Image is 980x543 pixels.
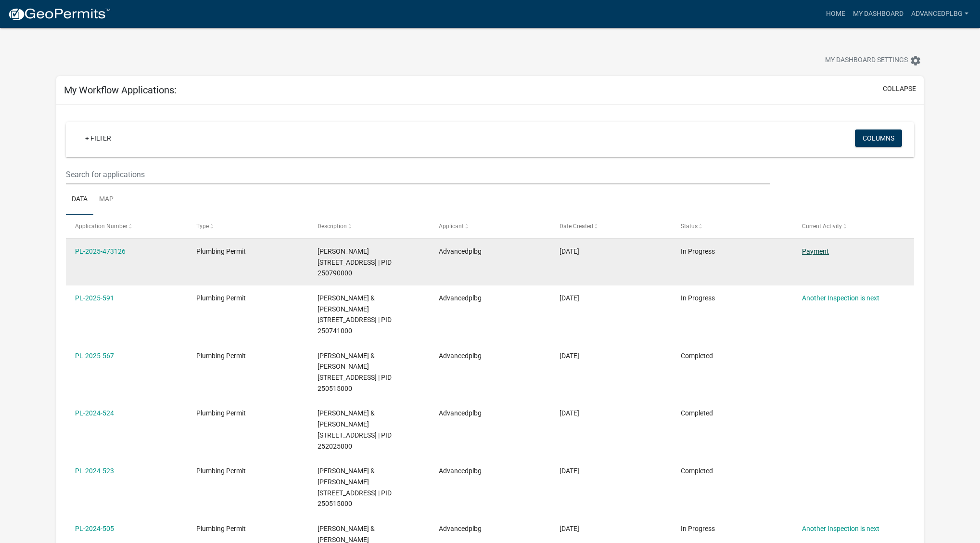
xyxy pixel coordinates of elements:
[439,525,482,532] span: Advancedplbg
[318,294,392,335] span: PAULSON, NICHOLAS & RACHEL 906 CEDAR DR, Houston County | PID 250741000
[672,215,793,238] datatable-header-cell: Status
[550,215,672,238] datatable-header-cell: Date Created
[308,215,430,238] datatable-header-cell: Description
[187,215,308,238] datatable-header-cell: Type
[560,294,579,302] span: 02/18/2025
[681,525,715,532] span: In Progress
[75,467,114,475] a: PL-2024-523
[439,223,464,230] span: Applicant
[793,215,914,238] datatable-header-cell: Current Activity
[560,525,579,532] span: 03/12/2024
[560,409,579,417] span: 08/22/2024
[817,51,929,70] button: My Dashboard Settingssettings
[75,409,114,417] a: PL-2024-524
[318,409,392,450] span: ERICA ZELL & MICHAEL ALLEN 418 RED APPLE DR, Houston County | PID 252025000
[439,247,482,255] span: Advancedplbg
[66,184,93,215] a: Data
[75,223,127,230] span: Application Number
[681,352,713,360] span: Completed
[75,525,114,532] a: PL-2024-505
[855,129,902,147] button: Columns
[802,247,829,255] a: Payment
[439,467,482,475] span: Advancedplbg
[196,294,246,302] span: Plumbing Permit
[196,352,246,360] span: Plumbing Permit
[196,247,246,255] span: Plumbing Permit
[681,409,713,417] span: Completed
[196,467,246,475] span: Plumbing Permit
[318,467,392,507] span: SCHUH, RITCHIE & CONNIE 704 4TH ST S, Houston County | PID 250515000
[849,5,907,23] a: My Dashboard
[318,247,392,277] span: KRONER,MARK A 1020 CEDAR DR, Houston County | PID 250790000
[439,409,482,417] span: Advancedplbg
[66,165,770,184] input: Search for applications
[318,223,347,230] span: Description
[64,84,177,96] h5: My Workflow Applications:
[802,525,879,532] a: Another Inspection is next
[318,352,392,392] span: SCHUH, RITCHIE & CONNIE 704 4TH ST S, Houston County | PID 250515000
[822,5,849,23] a: Home
[560,247,579,255] span: 09/03/2025
[560,467,579,475] span: 08/14/2024
[75,247,126,255] a: PL-2025-473126
[93,184,119,215] a: Map
[802,223,842,230] span: Current Activity
[560,223,593,230] span: Date Created
[681,294,715,302] span: In Progress
[883,84,916,94] button: collapse
[910,55,921,66] i: settings
[907,5,972,23] a: Advancedplbg
[439,352,482,360] span: Advancedplbg
[681,247,715,255] span: In Progress
[802,294,879,302] a: Another Inspection is next
[75,294,114,302] a: PL-2025-591
[77,129,119,147] a: + Filter
[196,223,209,230] span: Type
[681,467,713,475] span: Completed
[196,409,246,417] span: Plumbing Permit
[75,352,114,360] a: PL-2025-567
[681,223,698,230] span: Status
[66,215,187,238] datatable-header-cell: Application Number
[429,215,550,238] datatable-header-cell: Applicant
[196,525,246,532] span: Plumbing Permit
[439,294,482,302] span: Advancedplbg
[560,352,579,360] span: 01/22/2025
[825,55,908,66] span: My Dashboard Settings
